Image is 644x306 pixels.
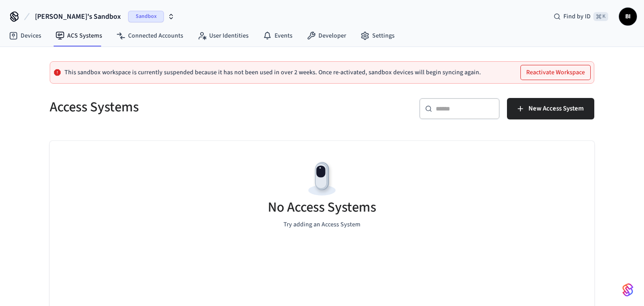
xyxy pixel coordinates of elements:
[623,283,633,297] img: SeamLogoGradient.69752ec5.svg
[48,28,109,44] a: ACS Systems
[353,28,402,44] a: Settings
[300,28,353,44] a: Developer
[302,159,342,199] img: Devices Empty State
[593,12,608,21] span: ⌘ K
[256,28,300,44] a: Events
[109,28,190,44] a: Connected Accounts
[128,11,164,22] span: Sandbox
[64,69,481,76] p: This sandbox workspace is currently suspended because it has not been used in over 2 weeks. Once ...
[507,98,594,119] button: New Access System
[546,8,615,25] div: Find by ID⌘ K
[35,11,121,22] span: [PERSON_NAME]'s Sandbox
[2,28,48,44] a: Devices
[283,220,361,229] p: Try adding an Access System
[50,98,317,116] h5: Access Systems
[521,65,590,80] button: Reactivate Workspace
[620,8,636,25] span: BI
[563,12,591,21] span: Find by ID
[268,198,376,217] h5: No Access Systems
[528,103,584,115] span: New Access System
[619,8,637,25] button: BI
[190,28,256,44] a: User Identities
